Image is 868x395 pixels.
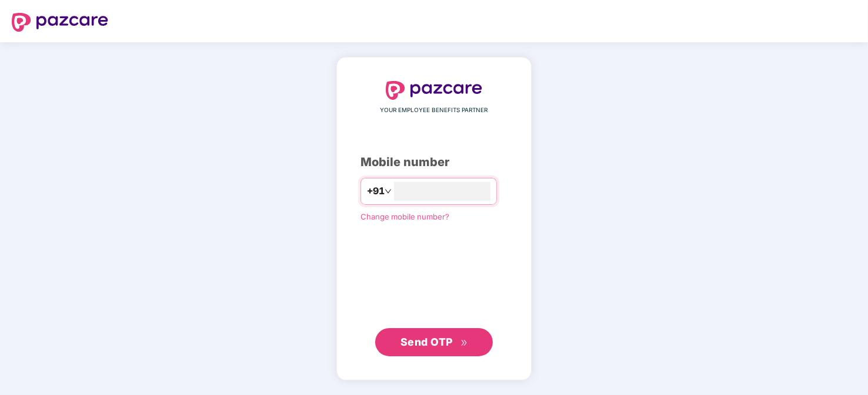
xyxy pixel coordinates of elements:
[360,153,508,171] div: Mobile number
[360,212,449,221] a: Change mobile number?
[12,13,108,32] img: logo
[386,81,482,100] img: logo
[380,106,488,115] span: YOUR EMPLOYEE BENEFITS PARTNER
[460,339,468,347] span: double-right
[385,188,392,195] span: down
[400,336,453,348] span: Send OTP
[367,184,385,198] span: +91
[375,328,493,356] button: Send OTPdouble-right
